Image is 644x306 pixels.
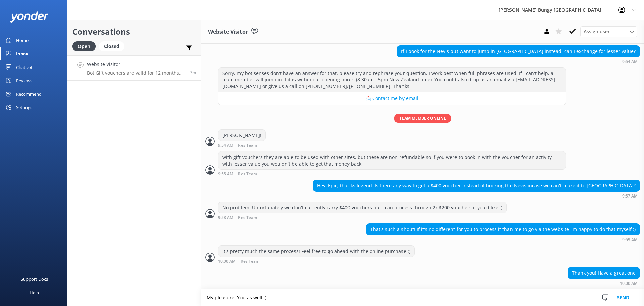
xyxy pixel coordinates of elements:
a: Website VisitorBot:Gift vouchers are valid for 12 months from the purchase date and must be booke... [67,55,201,81]
h3: Website Visitor [208,28,248,36]
textarea: My pleasure! You as well :) [201,289,644,306]
div: Recommend [16,87,42,101]
div: Open [72,41,96,51]
div: If I book for the Nevis but want to jump in [GEOGRAPHIC_DATA] instead, can I exchange for lesser ... [397,46,640,57]
div: Home [16,34,29,47]
div: Assign User [580,26,637,37]
h2: Conversations [72,25,196,38]
span: Res Team [238,216,257,220]
div: Aug 29 2025 09:54am (UTC +12:00) Pacific/Auckland [218,143,279,148]
button: Send [610,289,636,306]
div: Chatbot [16,60,33,74]
div: Settings [16,101,32,114]
span: Res Team [240,259,259,264]
strong: 9:57 AM [622,194,638,198]
strong: 10:00 AM [620,281,638,286]
button: 📩 Contact me by email [218,92,566,105]
div: Inbox [16,47,29,60]
div: Reviews [16,74,32,87]
strong: 10:00 AM [218,259,236,264]
div: Help [30,286,39,299]
a: Open [72,42,99,50]
strong: 9:55 AM [218,172,233,176]
span: Assign user [584,28,610,35]
div: [PERSON_NAME]! [218,130,265,141]
div: Thank you! Have a great one [568,267,640,279]
div: Sorry, my bot senses don't have an answer for that, please try and rephrase your question, I work... [218,68,566,92]
div: Closed [99,41,124,51]
div: Support Docs [21,272,48,286]
span: Res Team [238,172,257,176]
div: Aug 29 2025 10:00am (UTC +12:00) Pacific/Auckland [218,259,415,264]
img: yonder-white-logo.png [10,11,49,23]
div: That's such a shout! If it's no different for you to process it than me to go via the website I'm... [366,224,640,235]
div: No problem! Unfortunately we don't currently carry $400 vouchers but i can process through 2x $20... [218,202,506,213]
strong: 9:54 AM [622,60,638,64]
div: Aug 29 2025 10:00am (UTC +12:00) Pacific/Auckland [568,281,640,286]
h4: Website Visitor [87,61,185,68]
div: It's pretty much the same process! Feel free to go ahead with the online purchase :) [218,246,414,257]
div: Aug 29 2025 09:55am (UTC +12:00) Pacific/Auckland [218,171,566,176]
div: Aug 29 2025 09:59am (UTC +12:00) Pacific/Auckland [366,237,640,242]
strong: 9:54 AM [218,143,233,148]
span: Res Team [238,143,257,148]
strong: 9:59 AM [622,238,638,242]
div: Aug 29 2025 09:54am (UTC +12:00) Pacific/Auckland [397,59,640,64]
div: with gift vouchers they are able to be used with other sites, but these are non-refundable so if ... [218,151,566,169]
a: Closed [99,42,128,50]
span: Aug 29 2025 09:53am (UTC +12:00) Pacific/Auckland [190,70,196,75]
div: Aug 29 2025 09:58am (UTC +12:00) Pacific/Auckland [218,215,507,220]
div: Aug 29 2025 09:57am (UTC +12:00) Pacific/Auckland [313,193,640,198]
strong: 9:58 AM [218,216,233,220]
span: Team member online [394,114,451,122]
div: Hey! Epic, thanks legend. Is there any way to get a $400 voucher instead of booking the Nevis inc... [313,180,640,191]
p: Bot: Gift vouchers are valid for 12 months from the purchase date and must be booked and used wit... [87,70,185,76]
